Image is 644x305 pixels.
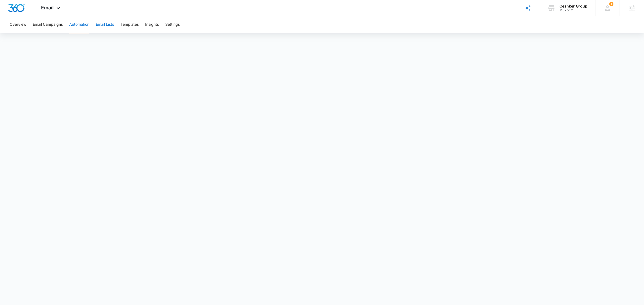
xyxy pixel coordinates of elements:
button: Settings [165,16,180,33]
button: Insights [145,16,159,33]
button: Email Campaigns [33,16,63,33]
div: account id [559,8,587,12]
div: account name [559,4,587,8]
div: notifications count [609,2,613,6]
span: 1 [609,2,613,6]
button: Templates [120,16,139,33]
button: Email Lists [96,16,114,33]
button: Overview [10,16,26,33]
button: Automation [69,16,89,33]
span: Email [41,5,54,10]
